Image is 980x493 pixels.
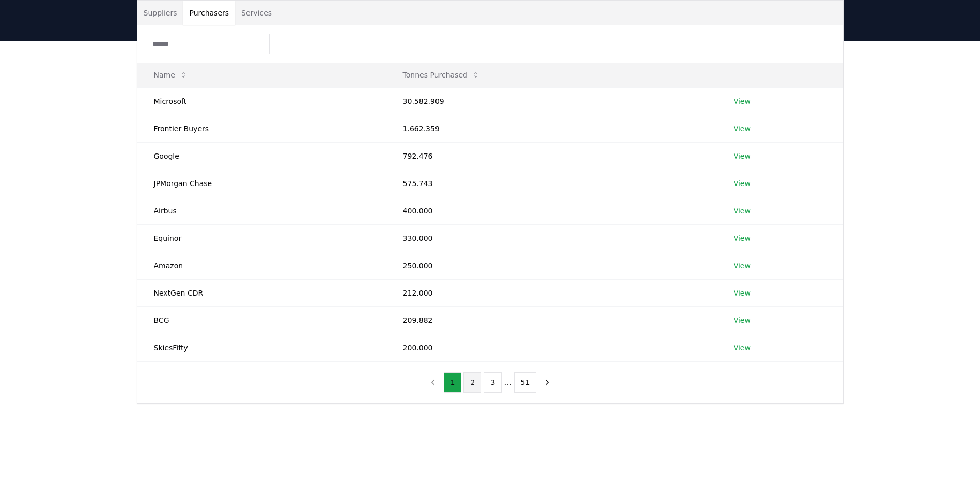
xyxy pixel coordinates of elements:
td: 330.000 [386,224,717,252]
a: View [734,151,751,161]
a: View [734,260,751,271]
a: View [734,288,751,298]
button: Purchasers [183,1,235,25]
button: Tonnes Purchased [395,65,488,85]
td: 30.582.909 [386,87,717,115]
td: JPMorgan Chase [137,170,386,197]
td: NextGen CDR [137,279,386,306]
button: 1 [444,372,462,393]
td: Google [137,142,386,170]
td: Microsoft [137,87,386,115]
a: View [734,233,751,243]
a: View [734,124,751,134]
a: View [734,178,751,189]
li: ... [504,376,511,389]
td: 200.000 [386,334,717,361]
td: 1.662.359 [386,115,717,142]
td: BCG [137,306,386,334]
td: 212.000 [386,279,717,306]
button: 51 [514,372,537,393]
td: 792.476 [386,142,717,170]
td: 575.743 [386,170,717,197]
button: Name [146,65,196,85]
button: Services [235,1,278,25]
a: View [734,343,751,353]
button: Suppliers [137,1,183,25]
td: 400.000 [386,197,717,224]
td: Airbus [137,197,386,224]
td: Frontier Buyers [137,115,386,142]
td: 209.882 [386,306,717,334]
td: Amazon [137,252,386,279]
td: SkiesFifty [137,334,386,361]
button: 3 [484,372,502,393]
a: View [734,96,751,106]
a: View [734,315,751,326]
td: Equinor [137,224,386,252]
td: 250.000 [386,252,717,279]
a: View [734,206,751,216]
button: 2 [463,372,481,393]
button: next page [538,372,556,393]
